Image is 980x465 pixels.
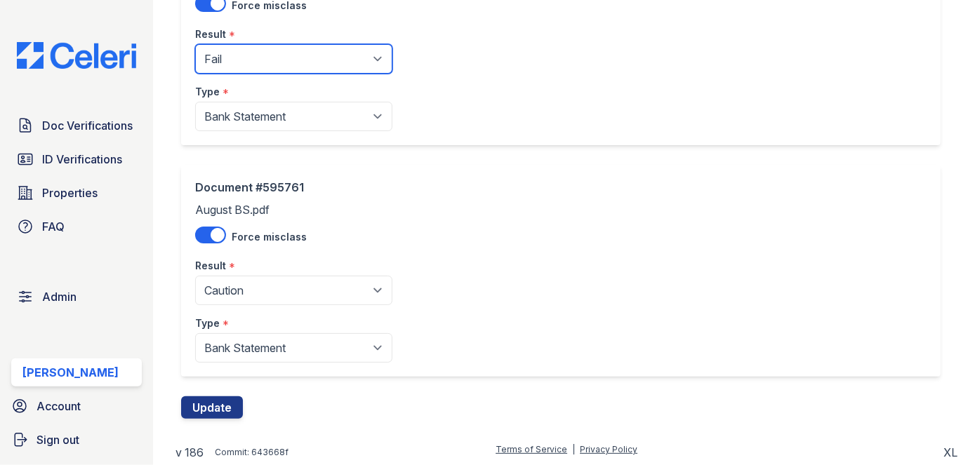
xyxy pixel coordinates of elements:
div: | [572,444,575,454]
a: Terms of Service [496,444,567,454]
span: Sign out [37,431,79,448]
a: Doc Verifications [11,112,142,140]
span: Doc Verifications [42,117,133,134]
span: Admin [42,288,77,305]
div: [PERSON_NAME] [22,364,119,381]
span: Properties [42,184,98,201]
a: ID Verifications [11,145,142,173]
span: FAQ [42,218,65,235]
a: v 186 [176,444,204,461]
label: Type [195,85,220,99]
div: August BS.pdf [195,179,392,363]
button: Update [181,396,243,419]
label: Result [195,27,226,41]
a: Account [6,392,147,420]
a: Properties [11,179,142,207]
a: FAQ [11,213,142,241]
span: ID Verifications [42,151,122,168]
div: Document #595761 [195,179,392,196]
label: Type [195,316,220,330]
a: Privacy Policy [580,444,637,454]
div: Commit: 643668f [215,447,289,458]
img: CE_Logo_Blue-a8612792a0a2168367f1c8372b55b34899dd931a85d93a1a3d3e32e68fde9ad4.png [6,42,147,69]
div: XL [943,444,958,461]
label: Result [195,259,226,273]
a: Admin [11,283,142,311]
a: Sign out [6,426,147,454]
span: Account [37,398,81,415]
label: Force misclass [232,230,307,244]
